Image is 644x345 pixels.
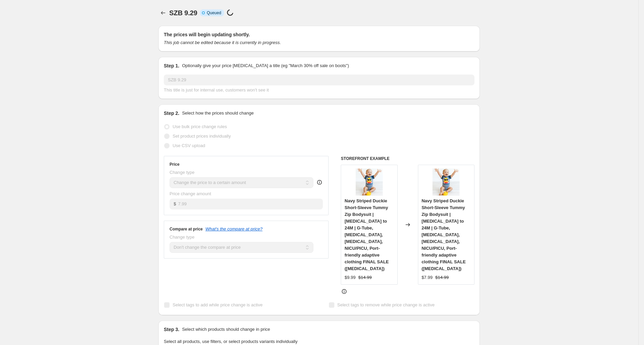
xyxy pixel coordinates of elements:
button: Price change jobs [158,8,168,18]
span: Navy Striped Duckie Short-Sleeve Tummy Zip Bodysuit | [MEDICAL_DATA] to 24M | G-Tube, [MEDICAL_DA... [422,198,466,271]
span: Change type [170,235,195,240]
span: Set product prices individually [173,134,231,139]
p: Select how the prices should change [182,110,254,117]
span: SZB 9.29 [169,9,197,17]
div: help [316,179,323,186]
h3: Compare at price [170,226,203,232]
input: 30% off holiday sale [164,75,474,85]
input: 80.00 [178,199,323,209]
button: What's the compare at price? [205,226,263,231]
h2: The prices will begin updating shortly. [164,31,474,38]
img: Duckie_Vertical_pinterest_80x.jpg [356,168,383,196]
h2: Step 2. [164,110,179,117]
span: Select tags to add while price change is active [173,302,263,307]
img: Duckie_Vertical_pinterest_80x.jpg [432,168,460,196]
strike: $14.99 [358,274,372,281]
span: $ [174,201,176,206]
span: Select tags to remove while price change is active [337,302,435,307]
span: This title is just for internal use, customers won't see it [164,87,269,93]
span: Change type [170,170,195,175]
span: Navy Striped Duckie Short-Sleeve Tummy Zip Bodysuit | [MEDICAL_DATA] to 24M | G-Tube, [MEDICAL_DA... [345,198,388,271]
strike: $14.99 [435,274,449,281]
span: Price change amount [170,191,211,196]
span: Queued [207,10,221,16]
div: $7.99 [422,274,433,281]
span: Use CSV upload [173,143,205,148]
h2: Step 3. [164,326,179,333]
div: $9.99 [345,274,356,281]
h6: STOREFRONT EXAMPLE [341,156,474,161]
h2: Step 1. [164,62,179,69]
span: Select all products, use filters, or select products variants individually [164,339,297,344]
p: Optionally give your price [MEDICAL_DATA] a title (eg "March 30% off sale on boots") [182,62,349,69]
h3: Price [170,162,179,167]
span: Use bulk price change rules [173,124,227,129]
i: This job cannot be edited because it is currently in progress. [164,40,281,45]
p: Select which products should change in price [182,326,270,333]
